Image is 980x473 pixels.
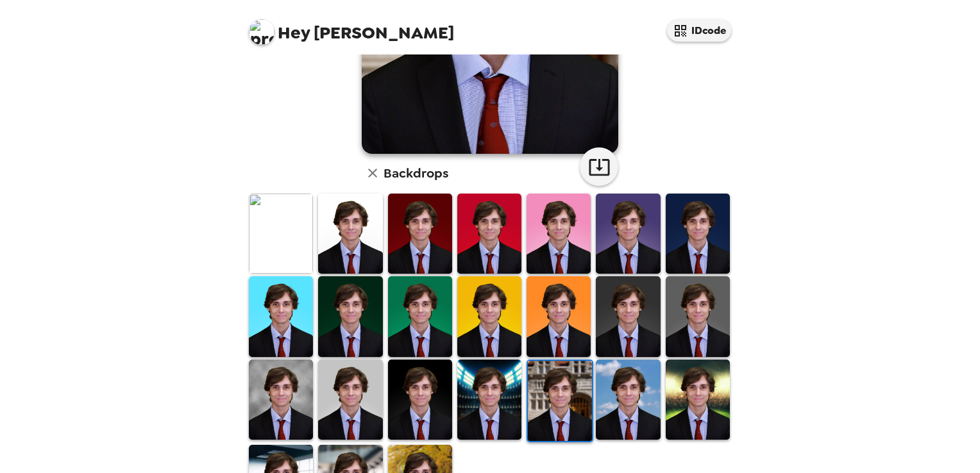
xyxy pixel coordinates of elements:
span: [PERSON_NAME] [249,13,454,42]
img: Original [249,194,313,274]
button: IDcode [667,19,731,42]
img: profile pic [249,19,275,45]
span: Hey [278,21,310,44]
h6: Backdrops [384,163,448,183]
